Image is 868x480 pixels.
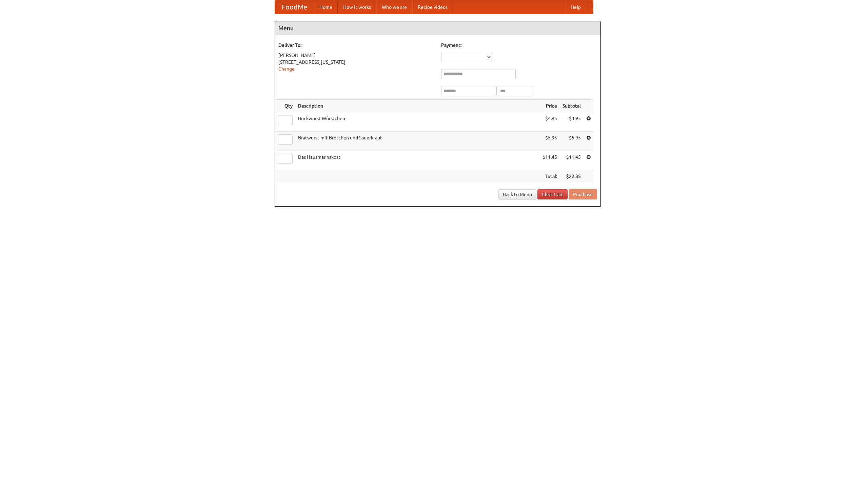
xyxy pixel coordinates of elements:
[560,132,584,151] td: $5.95
[540,132,560,151] td: $5.95
[295,112,540,132] td: Bockwurst Würstchen
[565,0,586,14] a: Help
[338,0,376,14] a: How it works
[295,100,540,112] th: Description
[569,189,597,199] button: Purchase
[278,52,434,59] div: [PERSON_NAME]
[540,112,560,132] td: $4.95
[537,189,568,199] a: Clear Cart
[278,66,295,72] a: Change
[540,151,560,170] td: $11.45
[441,42,597,49] h5: Payment:
[275,100,295,112] th: Qty
[412,0,453,14] a: Recipe videos
[275,21,600,35] h4: Menu
[278,59,434,65] div: [STREET_ADDRESS][US_STATE]
[295,132,540,151] td: Bratwurst mit Brötchen und Sauerkraut
[540,170,560,183] th: Total:
[278,42,434,49] h5: Deliver To:
[275,0,314,14] a: FoodMe
[295,151,540,170] td: Das Hausmannskost
[540,100,560,112] th: Price
[560,151,584,170] td: $11.45
[376,0,412,14] a: Who we are
[560,100,584,112] th: Subtotal
[314,0,338,14] a: Home
[560,170,584,183] th: $22.35
[498,189,536,199] a: Back to Menu
[560,112,584,132] td: $4.95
